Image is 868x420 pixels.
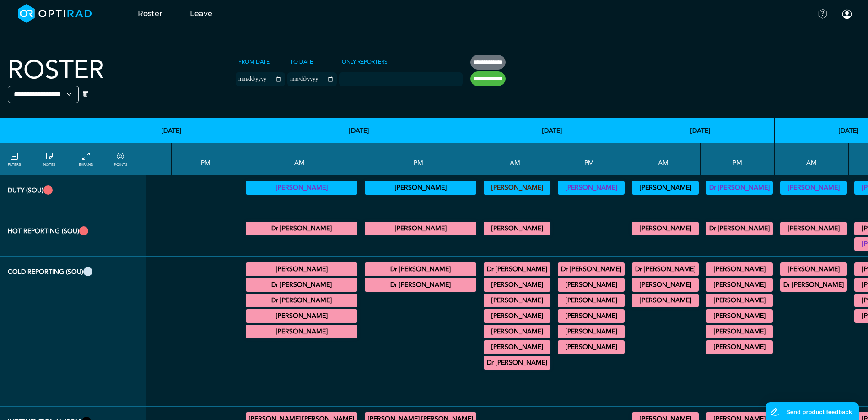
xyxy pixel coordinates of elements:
[484,222,550,235] div: CT Trauma & Urgent/MRI Trauma & Urgent 09:00 - 13:00
[484,356,550,370] div: General CT 11:00 - 12:00
[287,55,316,69] label: To date
[246,278,357,292] div: General MRI 09:00 - 13:00
[633,264,697,275] summary: Dr [PERSON_NAME]
[559,342,623,353] summary: [PERSON_NAME]
[359,143,478,175] th: PM
[485,311,549,322] summary: [PERSON_NAME]
[706,325,773,338] div: General CT/General MRI 16:00 - 17:00
[247,264,356,275] summary: [PERSON_NAME]
[707,295,771,306] summary: [PERSON_NAME]
[707,311,771,322] summary: [PERSON_NAME]
[706,278,773,292] div: General CT/General MRI 13:00 - 14:00
[366,223,475,234] summary: [PERSON_NAME]
[782,279,846,290] summary: Dr [PERSON_NAME]
[558,309,625,323] div: General CT/General MRI 14:00 - 15:00
[18,4,92,23] img: brand-opti-rad-logos-blue-and-white-d2f68631ba2948856bd03f2d395fb146ddc8fb01b4b6e9315ea85fa773367...
[246,222,357,235] div: MRI Trauma & Urgent/CT Trauma & Urgent 09:00 - 13:00
[626,143,701,175] th: AM
[633,223,697,234] summary: [PERSON_NAME]
[706,340,773,354] div: General MRI 17:00 - 19:00
[706,222,773,235] div: MRI Trauma & Urgent/CT Trauma & Urgent 13:00 - 17:00
[780,181,847,195] div: Vetting 09:00 - 13:00
[247,223,356,234] summary: Dr [PERSON_NAME]
[247,311,356,322] summary: [PERSON_NAME]
[485,295,549,306] summary: [PERSON_NAME]
[558,294,625,307] div: General CT 13:00 - 17:30
[559,311,623,322] summary: [PERSON_NAME]
[339,55,390,69] label: Only Reporters
[365,262,476,276] div: General CT 13:00 - 15:00
[240,143,359,175] th: AM
[484,294,550,307] div: General CT 09:30 - 10:30
[559,264,623,275] summary: Dr [PERSON_NAME]
[633,295,697,306] summary: [PERSON_NAME]
[478,143,552,175] th: AM
[484,262,550,276] div: General CT 07:30 - 09:00
[559,295,623,306] summary: [PERSON_NAME]
[780,222,847,235] div: CT Trauma & Urgent/MRI Trauma & Urgent 09:00 - 13:00
[366,279,475,290] summary: Dr [PERSON_NAME]
[484,278,550,292] div: General CT 08:00 - 09:00
[707,182,771,193] summary: Dr [PERSON_NAME]
[782,264,846,275] summary: [PERSON_NAME]
[559,279,623,290] summary: [PERSON_NAME]
[114,151,127,168] a: collapse/expand expected points
[365,278,476,292] div: General MRI/General CT 17:00 - 18:00
[632,222,699,235] div: CT Trauma & Urgent/MRI Trauma & Urgent 09:00 - 13:00
[632,181,699,195] div: Vetting (30 PF Points) 09:00 - 13:00
[246,262,357,276] div: General CT/General MRI 07:30 - 09:00
[8,151,21,168] a: FILTERS
[707,264,771,275] summary: [PERSON_NAME]
[706,294,773,307] div: General MRI 14:00 - 16:00
[366,182,475,193] summary: [PERSON_NAME]
[775,143,849,175] th: AM
[484,325,550,338] div: General MRI/General CT 10:00 - 12:00
[484,309,550,323] div: General CT/General MRI 10:00 - 13:00
[706,309,773,323] div: General MRI 14:30 - 15:00
[558,325,625,338] div: General CT 14:30 - 16:00
[632,262,699,276] div: General CT 08:00 - 09:00
[559,326,623,337] summary: [PERSON_NAME]
[485,326,549,337] summary: [PERSON_NAME]
[103,118,240,143] th: [DATE]
[626,118,775,143] th: [DATE]
[706,181,773,195] div: Vetting (30 PF Points) 13:00 - 17:00
[559,182,623,193] summary: [PERSON_NAME]
[247,279,356,290] summary: Dr [PERSON_NAME]
[782,223,846,234] summary: [PERSON_NAME]
[8,55,104,86] h2: Roster
[246,325,357,338] div: General CT 11:00 - 13:00
[701,143,775,175] th: PM
[552,143,626,175] th: PM
[246,294,357,307] div: General MRI 10:30 - 13:00
[247,326,356,337] summary: [PERSON_NAME]
[247,295,356,306] summary: Dr [PERSON_NAME]
[485,342,549,353] summary: [PERSON_NAME]
[365,222,476,235] div: MRI Trauma & Urgent/CT Trauma & Urgent 13:00 - 17:00
[172,143,240,175] th: PM
[485,182,549,193] summary: [PERSON_NAME]
[558,181,625,195] div: Vetting 13:00 - 17:00
[484,181,550,195] div: Vetting 09:00 - 13:00
[707,342,771,353] summary: [PERSON_NAME]
[558,278,625,292] div: General MRI/General CT 13:00 - 17:00
[246,309,357,323] div: General MRI 11:00 - 13:00
[780,262,847,276] div: General CT 09:30 - 12:30
[633,182,697,193] summary: [PERSON_NAME]
[246,181,357,195] div: Vetting 09:00 - 13:00
[707,326,771,337] summary: [PERSON_NAME]
[484,340,550,354] div: CT Gastrointestinal 10:00 - 12:00
[340,74,386,82] input: null
[632,278,699,292] div: General MRI/General CT 09:00 - 13:00
[558,262,625,276] div: CB CT Dental 12:00 - 13:00
[633,279,697,290] summary: [PERSON_NAME]
[632,294,699,307] div: General MRI 11:00 - 12:00
[79,151,93,168] a: collapse/expand entries
[558,340,625,354] div: General CT 16:00 - 17:00
[478,118,626,143] th: [DATE]
[366,264,475,275] summary: Dr [PERSON_NAME]
[240,118,478,143] th: [DATE]
[782,182,846,193] summary: [PERSON_NAME]
[485,279,549,290] summary: [PERSON_NAME]
[706,262,773,276] div: General CT/General MRI 13:00 - 15:00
